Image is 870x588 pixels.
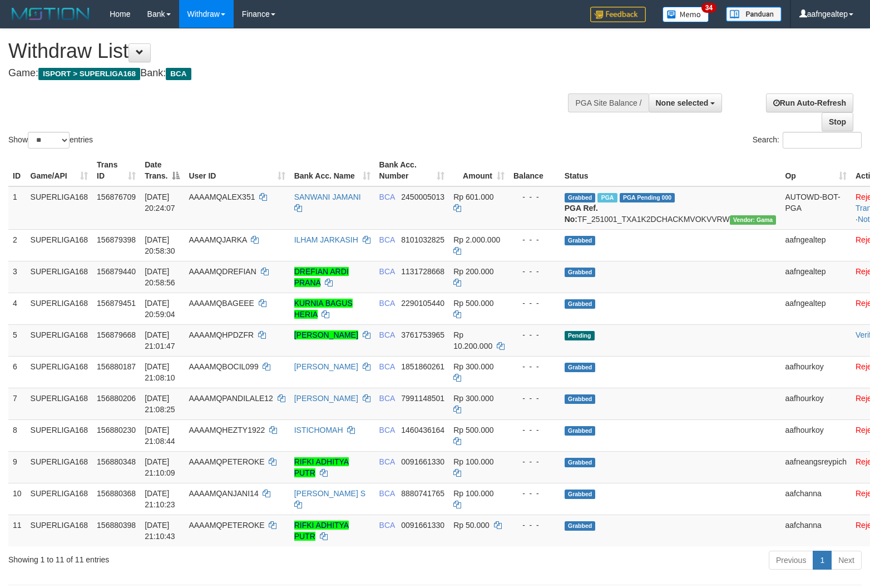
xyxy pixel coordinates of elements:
[565,236,596,245] span: Grabbed
[8,68,569,79] h4: Game: Bank:
[8,155,26,186] th: ID
[189,235,246,244] span: AAAAMQJARKA
[453,299,493,308] span: Rp 500.000
[453,192,493,201] span: Rp 601.000
[780,261,851,293] td: aafngealtep
[189,362,258,371] span: AAAAMQBOCIL099
[379,489,395,498] span: BCA
[620,193,675,202] span: PGA Pending
[294,394,358,403] a: [PERSON_NAME]
[401,521,444,530] span: Copy 0091661330 to clipboard
[8,40,569,62] h1: Withdraw List
[26,419,93,451] td: SUPERLIGA168
[783,132,862,149] input: Search:
[294,192,361,201] a: SANWANI JAMANI
[26,515,93,546] td: SUPERLIGA168
[26,229,93,261] td: SUPERLIGA168
[145,299,175,319] span: [DATE] 20:59:04
[513,266,556,277] div: - - -
[97,521,136,530] span: 156880398
[8,186,26,230] td: 1
[401,299,444,308] span: Copy 2290105440 to clipboard
[401,192,444,201] span: Copy 2450005013 to clipboard
[565,204,598,224] b: PGA Ref. No:
[8,6,93,22] img: MOTION_logo.png
[26,155,93,186] th: Game/API: activate to sort column ascending
[8,261,26,293] td: 3
[184,155,289,186] th: User ID: activate to sort column ascending
[145,192,175,213] span: [DATE] 20:24:07
[189,192,255,201] span: AAAAMQALEX351
[189,330,254,339] span: AAAAMQHPDZFR
[145,521,175,541] span: [DATE] 21:10:43
[401,330,444,339] span: Copy 3761753965 to clipboard
[560,155,781,186] th: Status
[401,457,444,466] span: Copy 0091661330 to clipboard
[780,356,851,388] td: aafhourkoy
[26,261,93,293] td: SUPERLIGA168
[513,488,556,499] div: - - -
[449,155,509,186] th: Amount: activate to sort column ascending
[92,155,140,186] th: Trans ID: activate to sort column ascending
[294,426,343,434] a: ISTICHOMAH
[8,451,26,483] td: 9
[38,68,140,80] span: ISPORT > SUPERLIGA168
[26,451,93,483] td: SUPERLIGA168
[780,388,851,419] td: aafhourkoy
[453,457,493,466] span: Rp 100.000
[565,490,596,499] span: Grabbed
[379,394,395,403] span: BCA
[140,155,184,186] th: Date Trans.: activate to sort column descending
[145,362,175,382] span: [DATE] 21:08:10
[8,388,26,419] td: 7
[813,551,832,570] a: 1
[8,132,93,149] label: Show entries
[145,426,175,446] span: [DATE] 21:08:44
[379,235,395,244] span: BCA
[166,68,191,80] span: BCA
[453,330,492,350] span: Rp 10.200.000
[565,394,596,404] span: Grabbed
[375,155,449,186] th: Bank Acc. Number: activate to sort column ascending
[26,324,93,356] td: SUPERLIGA168
[509,155,560,186] th: Balance
[290,155,375,186] th: Bank Acc. Name: activate to sort column ascending
[189,457,264,466] span: AAAAMQPETEROKE
[26,293,93,324] td: SUPERLIGA168
[97,192,136,201] span: 156876709
[294,362,358,371] a: [PERSON_NAME]
[189,426,265,434] span: AAAAMQHEZTY1922
[26,388,93,419] td: SUPERLIGA168
[565,193,596,202] span: Grabbed
[780,186,851,230] td: AUTOWD-BOT-PGA
[145,235,175,255] span: [DATE] 20:58:30
[565,268,596,277] span: Grabbed
[513,520,556,531] div: - - -
[453,426,493,434] span: Rp 500.000
[145,330,175,350] span: [DATE] 21:01:47
[97,330,136,339] span: 156879668
[294,299,353,319] a: KURNIA BAGUS HERIA
[513,456,556,467] div: - - -
[189,267,256,276] span: AAAAMQDREFIAN
[401,394,444,403] span: Copy 7991148501 to clipboard
[560,186,781,230] td: TF_251001_TXA1K2DCHACKMVOKVVRW
[97,362,136,371] span: 156880187
[379,426,395,434] span: BCA
[780,451,851,483] td: aafneangsreypich
[513,234,556,245] div: - - -
[453,394,493,403] span: Rp 300.000
[726,7,782,22] img: panduan.png
[513,191,556,202] div: - - -
[513,361,556,372] div: - - -
[97,267,136,276] span: 156879440
[97,235,136,244] span: 156879398
[780,483,851,515] td: aafchanna
[513,393,556,404] div: - - -
[379,299,395,308] span: BCA
[379,362,395,371] span: BCA
[565,426,596,436] span: Grabbed
[294,457,349,477] a: RIFKI ADHITYA PUTR
[145,457,175,477] span: [DATE] 21:10:09
[831,551,862,570] a: Next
